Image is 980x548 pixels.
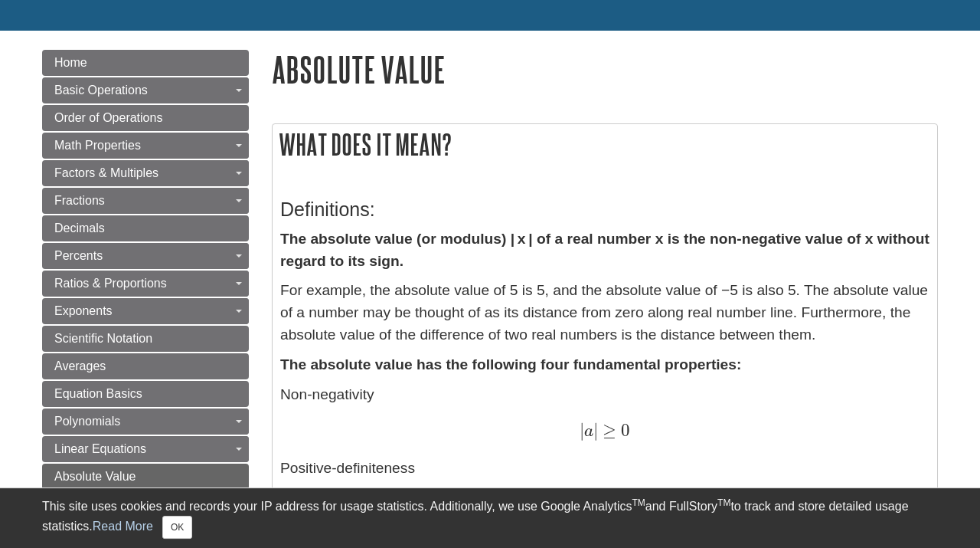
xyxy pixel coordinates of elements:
span: Polynomials [54,415,120,428]
a: Decimals [42,215,249,241]
span: Home [54,56,87,69]
span: Factors & Multiples [54,166,158,179]
span: Absolute Value [54,470,136,483]
h1: Absolute Value [272,50,938,89]
button: Close [162,516,192,539]
a: Linear Equations [42,436,249,462]
a: Home [42,50,249,76]
strong: The absolute value has the following four fundamental properties: [280,356,741,372]
strong: The absolute value (or modulus) | x | of a real number x is the non-negative value of x without r... [280,231,929,269]
span: Averages [54,359,106,372]
a: Math Properties [42,133,249,159]
span: Order of Operations [54,111,162,124]
span: Equation Basics [54,387,142,400]
span: Scientific Notation [54,332,152,345]
span: | [593,420,598,441]
sup: TM [717,497,730,508]
a: Percents [42,243,249,269]
span: ≥ [598,420,616,441]
span: Exponents [54,304,113,317]
span: Decimals [54,221,105,235]
h2: What does it mean? [273,124,937,165]
span: Fractions [54,194,105,207]
span: Linear Equations [54,442,146,455]
span: Ratios & Proportions [54,277,167,290]
div: This site uses cookies and records your IP address for usage statistics. Additionally, we use Goo... [42,497,938,539]
span: 0 [616,420,630,441]
a: Fractions [42,188,249,214]
a: Factors & Multiples [42,160,249,186]
span: Percents [54,249,103,262]
sup: TM [632,497,645,508]
a: Basic Operations [42,77,249,103]
a: Averages [42,353,249,379]
h3: Definitions: [280,199,929,221]
a: Scientific Notation [42,326,249,352]
a: Absolute Value [42,464,249,490]
a: Polynomials [42,409,249,435]
span: Math Properties [54,139,141,152]
a: Ratios & Proportions [42,271,249,297]
a: Order of Operations [42,105,249,131]
span: | [580,420,584,441]
span: a [584,423,593,440]
a: Exponents [42,298,249,324]
a: Read More [93,520,153,533]
span: Basic Operations [54,84,148,97]
a: Equation Basics [42,381,249,407]
p: For example, the absolute value of 5 is 5, and the absolute value of −5 is also 5. The absolute v... [280,280,929,346]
